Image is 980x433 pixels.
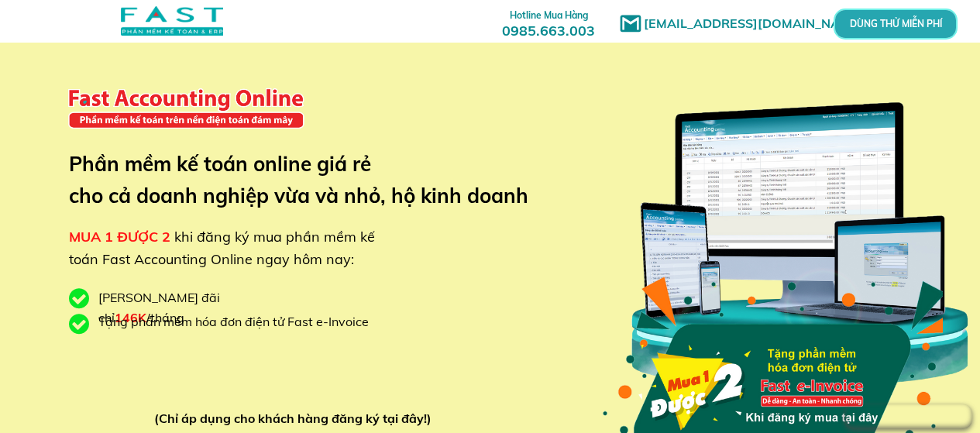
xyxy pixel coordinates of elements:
span: 146K [115,310,146,325]
h3: 0985.663.003 [485,5,612,39]
span: Hotline Mua Hàng [510,9,588,21]
div: Tặng phần mềm hóa đơn điện tử Fast e-Invoice [98,312,380,332]
p: DÙNG THỬ MIỄN PHÍ [877,20,913,29]
h3: Phần mềm kế toán online giá rẻ cho cả doanh nghiệp vừa và nhỏ, hộ kinh doanh [69,148,552,212]
div: [PERSON_NAME] đãi chỉ /tháng [98,288,300,328]
span: khi đăng ký mua phần mềm kế toán Fast Accounting Online ngay hôm nay: [69,228,375,268]
div: (Chỉ áp dụng cho khách hàng đăng ký tại đây!) [154,409,438,429]
span: MUA 1 ĐƯỢC 2 [69,228,170,246]
h1: [EMAIL_ADDRESS][DOMAIN_NAME] [644,14,872,34]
